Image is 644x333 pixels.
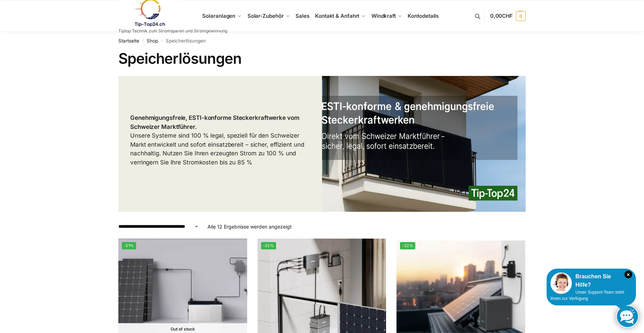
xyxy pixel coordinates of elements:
span: Kontakt & Anfahrt [315,13,359,19]
span: Solar-Zubehör [248,13,284,19]
span: 0,00 [490,13,513,19]
img: Die Nummer 1 in der Schweiz für 100 % legale [322,76,526,212]
span: Unser Support-Team steht Ihnen zur Verfügung [550,290,624,301]
a: Startseite [118,38,139,44]
a: 0,00CHF 0 [490,6,526,26]
div: Brauchen Sie Hilfe? [550,272,632,289]
span: Sales [296,13,309,19]
span: / [139,38,147,44]
span: Kontodetails [408,13,439,19]
a: Kontakt & Anfahrt [312,0,369,32]
select: Shop-Reihenfolge [118,223,199,230]
span: Windkraft [371,13,396,19]
a: Sales [293,0,312,32]
img: Customer service [550,272,572,294]
a: Shop [147,38,158,44]
strong: Genehmigungsfreie, ESTI-konforme Steckerkraftwerke vom Schweizer Marktführer. [130,114,299,130]
nav: Breadcrumb [118,32,526,50]
span: Unsere Systeme sind 100 % legal, speziell für den Schweizer Markt entwickelt und sofort einsatzbe... [130,114,304,166]
a: Kontodetails [405,0,441,32]
a: Windkraft [369,0,405,32]
a: Solar-Zubehör [245,0,293,32]
h1: Speicherlösungen [118,50,526,67]
span: / [158,38,165,44]
p: Alle 12 Ergebnisse werden angezeigt [207,223,292,230]
p: Tiptop Technik zum Stromsparen und Stromgewinnung [118,29,227,33]
span: 0 [516,11,526,21]
span: CHF [502,13,513,19]
i: Schließen [625,271,632,278]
